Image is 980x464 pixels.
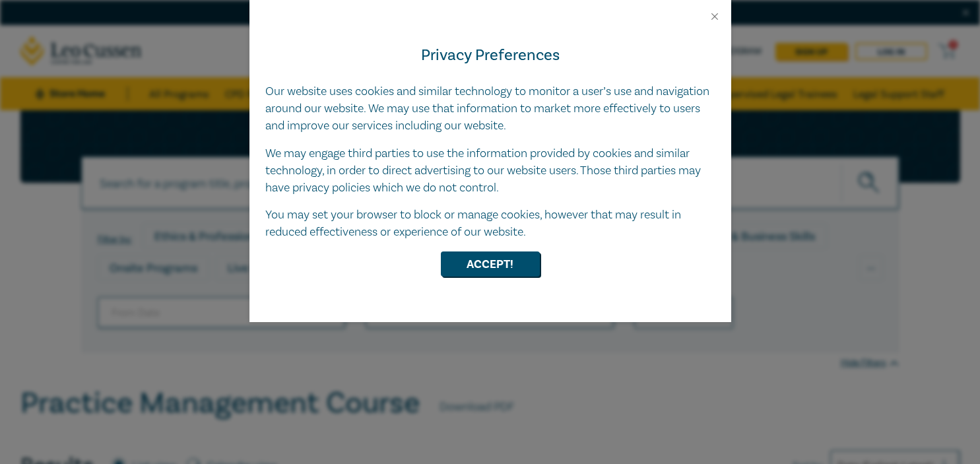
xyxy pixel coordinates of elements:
p: We may engage third parties to use the information provided by cookies and similar technology, in... [265,145,715,197]
p: Our website uses cookies and similar technology to monitor a user’s use and navigation around our... [265,83,715,135]
h4: Privacy Preferences [265,44,715,67]
button: Accept! [441,251,540,277]
p: You may set your browser to block or manage cookies, however that may result in reduced effective... [265,207,715,241]
button: Close [709,11,721,22]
